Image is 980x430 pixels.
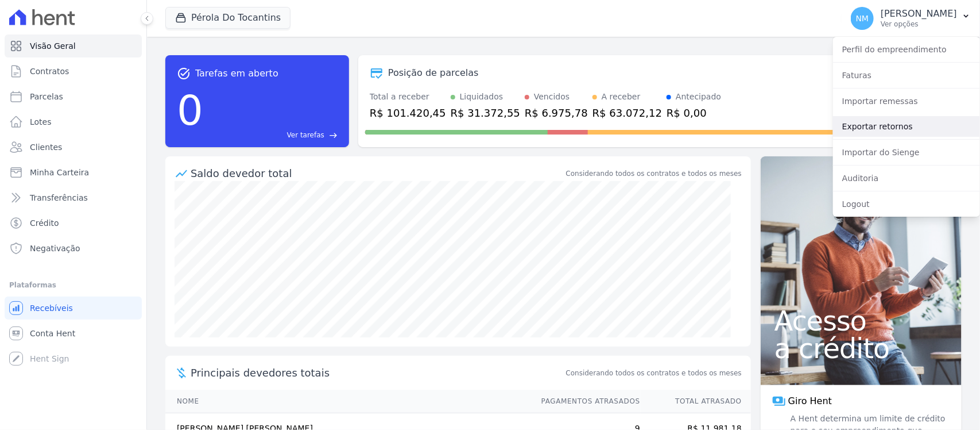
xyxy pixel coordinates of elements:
[30,167,89,178] span: Minha Carteira
[856,14,869,22] span: NM
[676,91,721,103] div: Antecipado
[774,307,948,335] span: Acesso
[774,335,948,362] span: a crédito
[833,168,980,189] a: Auditoria
[9,278,137,292] div: Plataformas
[30,192,88,204] span: Transferências
[525,105,588,121] div: R$ 6.975,78
[5,186,142,209] a: Transferências
[842,2,980,34] button: NM [PERSON_NAME] Ver opções
[30,302,73,314] span: Recebíveis
[566,368,742,378] span: Considerando todos os contratos e todos os meses
[165,7,290,29] button: Pérola Do Tocantins
[5,322,142,345] a: Conta Hent
[667,105,721,121] div: R$ 0,00
[881,20,957,29] p: Ver opções
[388,66,479,80] div: Posição de parcelas
[5,237,142,260] a: Negativação
[191,166,564,181] div: Saldo devedor total
[329,131,338,140] span: east
[5,212,142,235] a: Crédito
[30,40,76,52] span: Visão Geral
[287,130,324,140] span: Ver tarefas
[833,65,980,86] a: Faturas
[5,136,142,159] a: Clientes
[5,110,142,133] a: Lotes
[833,142,980,163] a: Importar do Sienge
[788,394,832,408] span: Giro Hent
[191,365,564,381] span: Principais devedores totais
[177,67,191,80] span: task_alt
[5,161,142,184] a: Minha Carteira
[534,91,570,103] div: Vencidos
[566,168,742,179] div: Considerando todos os contratos e todos os meses
[195,67,278,80] span: Tarefas em aberto
[30,116,52,128] span: Lotes
[5,34,142,57] a: Visão Geral
[833,194,980,214] a: Logout
[881,8,957,20] p: [PERSON_NAME]
[30,66,69,77] span: Contratos
[602,91,641,103] div: A receber
[30,141,62,153] span: Clientes
[177,80,203,140] div: 0
[833,116,980,137] a: Exportar retornos
[5,297,142,320] a: Recebíveis
[5,60,142,83] a: Contratos
[165,390,530,413] th: Nome
[530,390,641,413] th: Pagamentos Atrasados
[30,217,59,229] span: Crédito
[833,39,980,60] a: Perfil do empreendimento
[460,91,503,103] div: Liquidados
[5,85,142,108] a: Parcelas
[833,91,980,112] a: Importar remessas
[30,91,63,102] span: Parcelas
[30,243,80,254] span: Negativação
[208,130,338,140] a: Ver tarefas east
[641,390,751,413] th: Total Atrasado
[30,328,75,339] span: Conta Hent
[370,91,446,103] div: Total a receber
[370,105,446,121] div: R$ 101.420,45
[592,105,662,121] div: R$ 63.072,12
[451,105,520,121] div: R$ 31.372,55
